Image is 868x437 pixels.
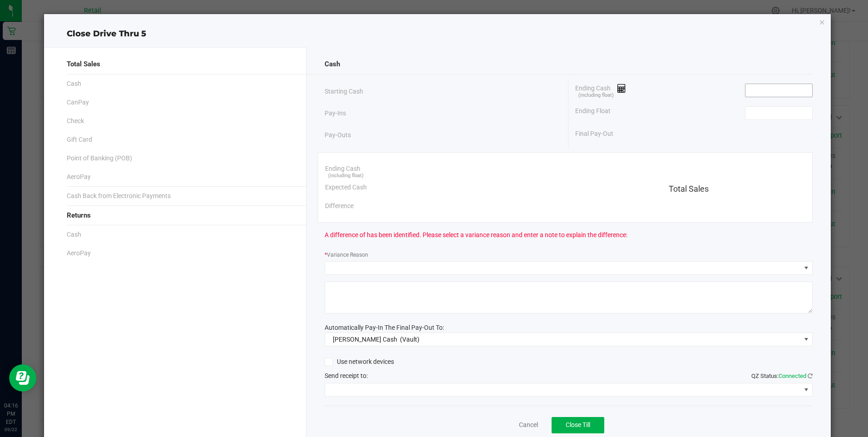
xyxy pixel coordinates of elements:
iframe: Resource center [9,364,36,392]
span: Point of Banking (POB) [67,154,132,163]
div: Returns [67,206,287,225]
span: CanPay [67,98,89,107]
a: Cancel [519,420,538,430]
span: Starting Cash [325,87,363,96]
span: Send receipt to: [325,372,368,379]
label: Variance Reason [325,251,368,259]
span: Expected Cash [325,183,367,192]
span: Connected [779,372,806,379]
span: Pay-Ins [325,109,346,118]
span: Total Sales [669,184,709,194]
span: AeroPay [67,248,91,258]
span: Difference [325,201,354,211]
span: Cash [325,59,340,70]
span: (including float) [328,172,364,180]
span: Ending Cash [575,84,626,97]
div: Close Drive Thru 5 [44,28,830,40]
span: AeroPay [67,172,91,182]
span: Check [67,116,84,126]
span: Final Pay-Out [575,129,613,139]
span: Ending Cash [325,164,360,174]
span: Total Sales [67,59,100,70]
span: A difference of has been identified. Please select a variance reason and enter a note to explain ... [325,230,627,240]
span: Cash Back from Electronic Payments [67,191,171,201]
label: Use network devices [325,357,394,367]
span: Gift Card [67,135,92,144]
span: Automatically Pay-In The Final Pay-Out To: [325,324,444,331]
span: QZ Status: [751,372,813,379]
span: Pay-Outs [325,130,351,140]
span: Ending Float [575,106,611,120]
button: Close Till [552,417,604,433]
span: Cash [67,79,81,89]
span: (including float) [578,92,614,99]
span: (Vault) [400,336,419,343]
span: Cash [67,230,81,239]
span: [PERSON_NAME] Cash [333,336,397,343]
span: Close Till [566,421,590,428]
